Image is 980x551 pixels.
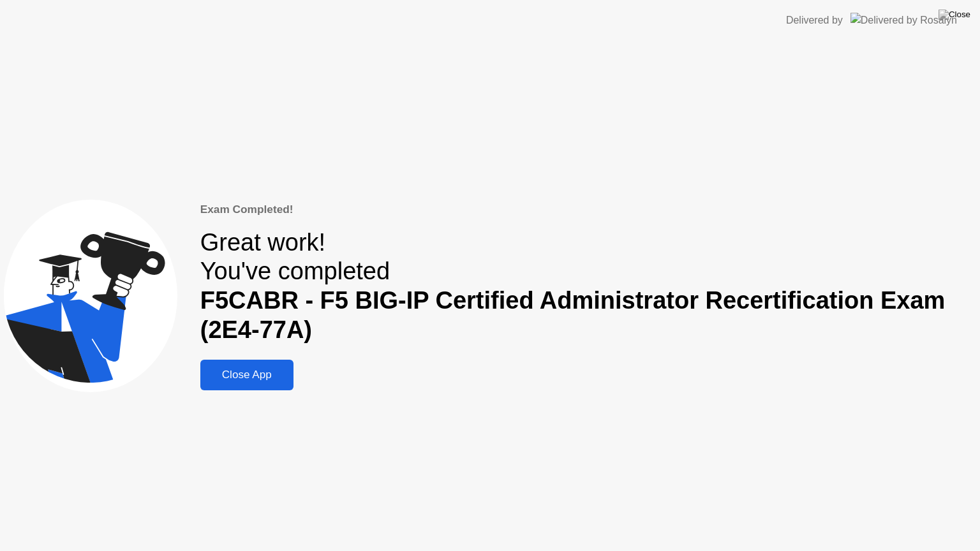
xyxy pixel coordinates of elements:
[200,228,976,345] div: Great work! You've completed
[850,13,957,27] img: Delivered by Rosalyn
[200,360,293,390] button: Close App
[200,202,976,218] div: Exam Completed!
[939,10,970,20] img: Close
[204,369,290,381] div: Close App
[200,287,946,343] b: F5CABR - F5 BIG-IP Certified Administrator Recertification Exam (2E4-77A)
[786,13,843,28] div: Delivered by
